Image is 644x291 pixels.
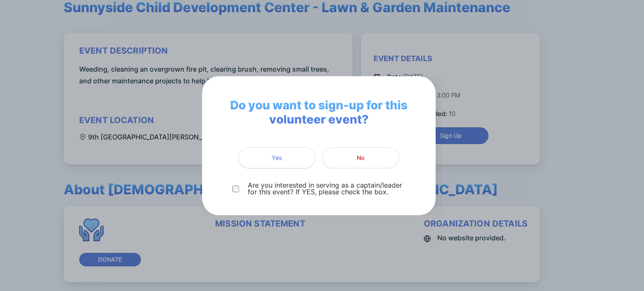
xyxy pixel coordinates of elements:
button: No [322,147,399,168]
span: Do you want to sign-up for this volunteer event? [216,98,422,126]
span: No [357,154,364,162]
button: Yes [238,147,315,168]
p: Are you interested in serving as a captain/leader for this event? If YES, please check the box. [248,182,405,195]
span: Yes [272,154,282,162]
